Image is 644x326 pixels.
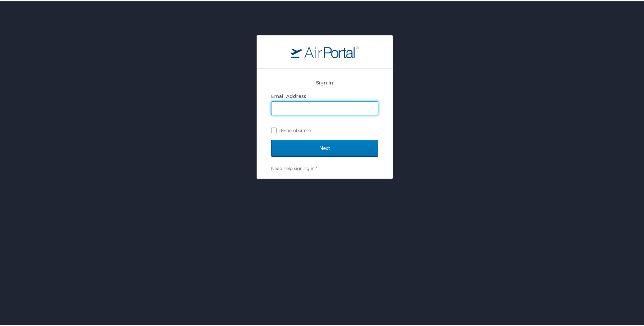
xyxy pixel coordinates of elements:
label: Email Address [271,92,306,98]
img: logo [291,44,359,57]
h2: Sign In [271,77,378,85]
input: Next [271,138,378,155]
a: Need help signing in? [271,164,317,170]
label: Remember me [271,124,378,134]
